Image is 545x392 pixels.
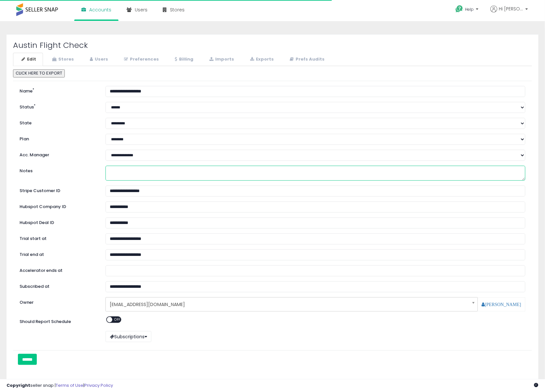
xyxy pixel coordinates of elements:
[20,300,34,306] label: Owner
[56,382,83,388] a: Terms of Use
[15,233,101,242] label: Trial start at
[491,6,528,20] a: Hi [PERSON_NAME]
[170,7,185,13] span: Stores
[499,6,524,12] span: Hi [PERSON_NAME]
[112,317,123,322] span: OFF
[15,186,101,194] label: Stripe Customer ID
[89,7,111,13] span: Accounts
[465,7,474,12] span: Help
[281,53,331,66] a: Prefs Audits
[15,118,101,126] label: State
[15,150,101,158] label: Acc. Manager
[13,69,65,77] button: CLICK HERE TO EXPORT
[455,5,464,13] i: Get Help
[13,53,43,66] a: Edit
[15,202,101,210] label: Hubspot Company ID
[15,265,101,274] label: Accelerator ends at
[201,53,241,66] a: Imports
[116,53,166,66] a: Preferences
[15,86,101,94] label: Name
[20,319,71,325] label: Should Report Schedule
[13,41,532,49] h2: Austin Flight Check
[15,281,101,290] label: Subscribed at
[7,383,113,389] div: seller snap | |
[44,53,81,66] a: Stores
[81,53,115,66] a: Users
[15,134,101,142] label: Plan
[15,166,101,174] label: Notes
[166,53,200,66] a: Billing
[15,217,101,226] label: Hubspot Deal ID
[482,302,521,307] a: [PERSON_NAME]
[15,249,101,258] label: Trial end at
[15,102,101,110] label: Status
[242,53,281,66] a: Exports
[110,299,465,310] span: [EMAIL_ADDRESS][DOMAIN_NAME]
[7,382,30,388] strong: Copyright
[84,382,113,388] a: Privacy Policy
[135,7,147,13] span: Users
[105,331,151,342] button: Subscriptions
